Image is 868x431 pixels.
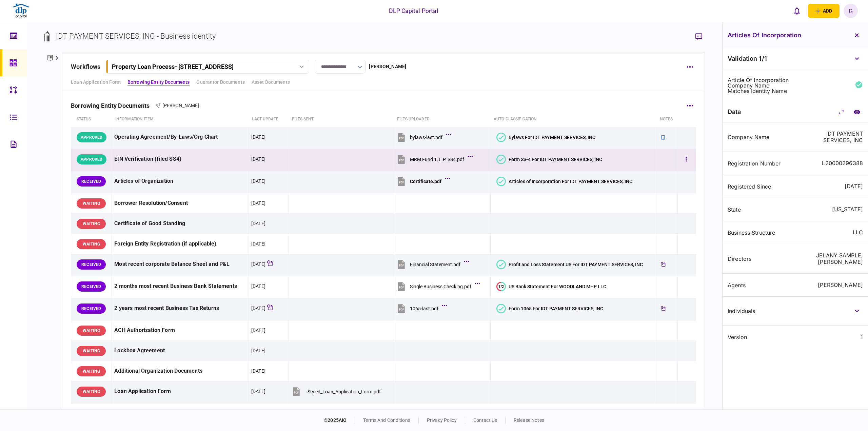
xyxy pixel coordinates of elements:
div: [DATE] [251,156,265,162]
button: MRM Fund 1, L.P. SS4.pdf [396,152,471,167]
div: Certificate of Good Standing [114,216,246,231]
a: release notes [514,417,544,423]
div: [DATE] [251,388,265,395]
div: 1 [861,334,863,340]
div: WAITING [77,346,106,356]
div: Tickler available [659,304,668,313]
a: Guarantor Documents [196,79,245,86]
div: WAITING [77,387,106,397]
button: Form 1065 For IDT PAYMENT SERVICES, INC [496,304,603,313]
div: [DATE] [845,183,863,190]
div: LLC [853,229,863,236]
div: Financial Statement.pdf [410,262,460,267]
th: auto classification [490,112,656,127]
a: compare to document [851,106,863,118]
div: WAITING [77,219,106,229]
a: Borrowing Entity Documents [127,79,190,86]
div: WAITING [77,366,106,376]
div: Foreign Entity Registration (if applicable) [114,236,246,252]
div: APPROVED [77,132,106,142]
div: Articles of Organization [114,174,246,189]
button: Property Loan Process- [STREET_ADDRESS] [106,60,309,74]
div: EIN Verification (filed SS4) [114,152,246,167]
th: notes [656,112,678,127]
div: Individuals [728,308,793,314]
div: version [728,334,793,340]
button: Bylaws For IDT PAYMENT SERVICES, INC [496,133,595,142]
div: workflows [71,62,100,71]
button: Articles of Incorporation For IDT PAYMENT SERVICES, INC [496,177,632,186]
a: Loan Application Form [71,79,121,86]
button: Form SS-4 For IDT PAYMENT SERVICES, INC [496,155,602,164]
button: 1/2US Bank Statement For WOODLAND MHP LLC [496,282,606,291]
div: 2 months most recent Business Bank Statements [114,279,246,294]
div: RECEIVED [77,281,106,292]
div: Bylaws For IDT PAYMENT SERVICES, INC [509,135,595,140]
div: Single Business Checking.pdf [410,284,471,289]
button: Certificate.pdf [396,174,448,189]
div: Form SS-4 For IDT PAYMENT SERVICES, INC [509,157,602,162]
button: Single Business Checking.pdf [396,279,478,294]
a: privacy policy [427,417,457,423]
div: [DATE] [251,240,265,247]
div: [DATE] [251,134,265,140]
button: open notifications list [790,4,804,18]
div: 2 years most recent Business Tax Returns [114,301,246,316]
button: bylaws-last.pdf [396,130,449,145]
div: article of incorporation company name matches identity name [728,77,793,94]
span: 1 / 1 [759,55,767,62]
div: Lockbox Agreement [114,343,246,358]
div: Form 1065 For IDT PAYMENT SERVICES, INC [509,306,603,311]
div: Registration Number [728,161,793,166]
img: client company logo [13,2,29,19]
div: WAITING [77,198,106,209]
button: Styled_Loan_Application_Form.pdf [291,384,381,399]
text: 1/2 [498,284,504,289]
span: Validation [728,55,757,62]
th: files sent [289,112,394,127]
div: Company Name [728,134,793,140]
div: Borrowing Entity Documents [71,102,155,109]
th: Files uploaded [394,112,490,127]
div: RECEIVED [77,176,106,187]
a: Asset Documents [252,79,290,86]
div: WAITING [77,326,106,336]
button: open adding identity options [808,4,840,18]
th: Information item [112,112,249,127]
div: [DATE] [251,347,265,354]
div: Tickler available [659,260,668,269]
div: Property Loan Process - [STREET_ADDRESS] [112,63,234,70]
div: State [728,207,793,212]
button: Profit and Loss Statement US For IDT PAYMENT SERVICES, INC [496,260,643,269]
div: IDT PAYMENT SERVICES, INC [798,131,863,143]
button: G [844,4,858,18]
div: [PERSON_NAME] [369,63,406,70]
div: © 2025 AIO [324,417,355,424]
div: Agents [728,282,793,288]
div: Business Structure [728,230,793,235]
div: [DATE] [251,200,265,207]
h3: Articles of Incorporation [728,32,801,38]
div: [DATE] [251,283,265,290]
div: ACH Authorization Form [114,323,246,338]
div: [DATE] [251,327,265,334]
a: contact us [473,417,497,423]
div: MRM Fund 1, L.P. SS4.pdf [410,157,464,162]
div: US Bank Statement For WOODLAND MHP LLC [509,284,606,289]
div: RECEIVED [77,259,106,270]
div: [DATE] [251,220,265,227]
div: Profit and Loss Statement US For IDT PAYMENT SERVICES, INC [509,262,643,267]
div: [DATE] [251,368,265,374]
div: [PERSON_NAME] [818,282,863,288]
div: WAITING [77,239,106,249]
div: Styled_Loan_Application_Form.pdf [308,389,381,394]
div: Additional Organization Documents [114,364,246,379]
div: IDT PAYMENT SERVICES, INC - Business identity [56,31,216,42]
div: Directors [728,256,793,261]
div: APPROVED [77,154,106,164]
div: JELANY SAMPLE, [PERSON_NAME] [798,252,863,265]
div: Operating Agreement/By-Laws/Org Chart [114,130,246,145]
div: [DATE] [251,305,265,312]
div: Loan Application Form [114,384,246,399]
div: [DATE] [251,178,265,184]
